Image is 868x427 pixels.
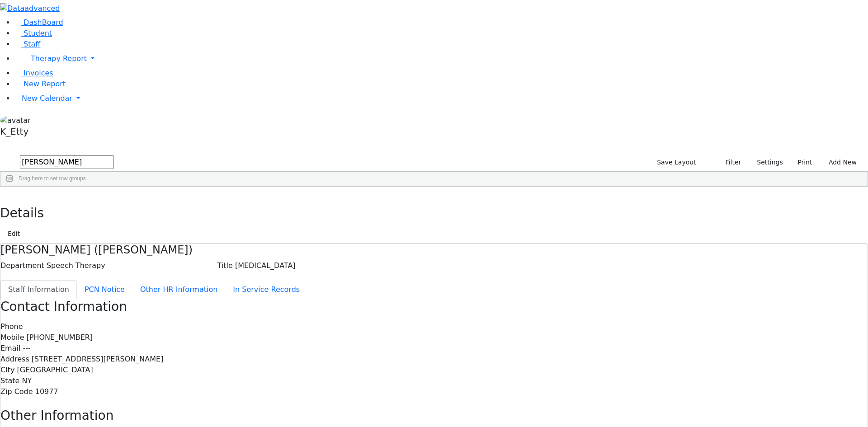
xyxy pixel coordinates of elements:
a: Staff [14,40,40,48]
h4: [PERSON_NAME] ([PERSON_NAME]) [0,244,868,257]
span: [PHONE_NUMBER] [27,333,93,342]
label: Title [217,260,233,271]
span: [STREET_ADDRESS][PERSON_NAME] [32,355,164,363]
button: PCN Notice [77,280,132,299]
span: Therapy Report [31,54,87,63]
input: Search [20,155,114,169]
span: [GEOGRAPHIC_DATA] [17,366,93,374]
span: 10977 [35,387,58,396]
label: Department [0,260,44,271]
button: Edit [4,227,24,241]
span: NY [22,376,32,385]
label: Zip Code [0,386,33,397]
span: Speech Therapy [47,261,105,270]
button: Settings [745,155,787,169]
button: Add New [820,155,861,169]
a: Student [14,29,52,38]
button: Staff Information [0,280,77,299]
span: Staff [24,40,40,48]
label: Address [0,354,29,365]
label: Phone [0,321,23,332]
label: Email [0,343,20,354]
a: New Report [14,80,66,88]
a: Therapy Report [14,50,868,68]
label: City [0,365,14,375]
a: Invoices [14,69,53,77]
a: DashBoard [14,18,63,27]
span: Student [24,29,52,38]
button: In Service Records [225,280,307,299]
button: Filter [714,155,745,169]
a: New Calendar [14,89,868,108]
span: Invoices [24,69,53,77]
button: Print [787,155,816,169]
span: --- [23,344,30,352]
h3: Contact Information [0,299,868,314]
span: [MEDICAL_DATA] [235,261,296,270]
label: Mobile [0,332,24,343]
button: Save Layout [653,155,700,169]
span: DashBoard [24,18,63,27]
h3: Other Information [0,408,868,423]
button: Other HR Information [132,280,225,299]
span: New Calendar [22,94,72,103]
span: New Report [24,80,66,88]
span: Drag here to set row groups [19,175,86,182]
label: State [0,375,19,386]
